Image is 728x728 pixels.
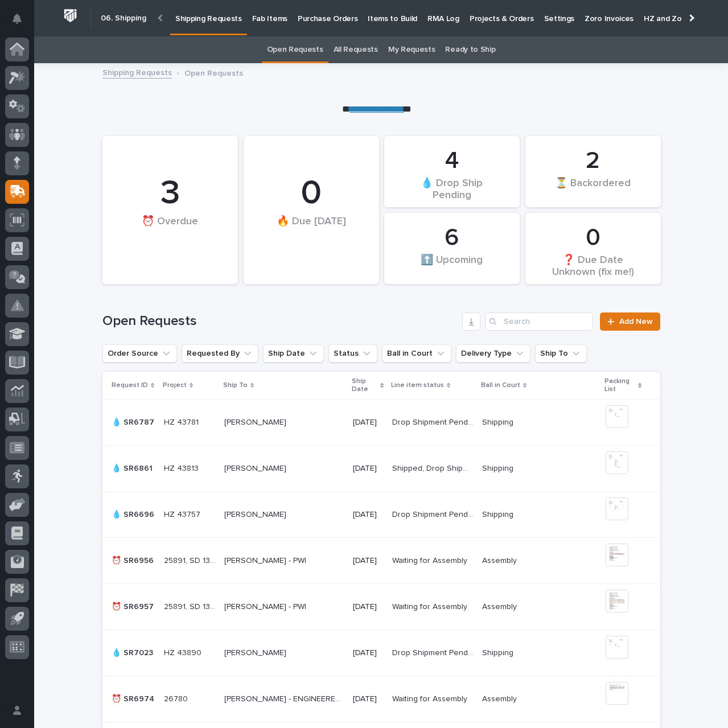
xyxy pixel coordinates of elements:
tr: 💧 SR6696💧 SR6696 HZ 43757HZ 43757 [PERSON_NAME][PERSON_NAME] [DATE]Drop Shipment PendingDrop Ship... [102,492,660,538]
tr: ⏰ SR6956⏰ SR6956 25891, SD 138625891, SD 1386 [PERSON_NAME] - PWI[PERSON_NAME] - PWI [DATE]Waitin... [102,538,660,584]
a: My Requests [388,36,435,63]
div: 4 [404,147,500,175]
p: Drop Shipment Pending [392,646,475,658]
p: Shipping [482,416,516,427]
div: 🔥 Due [DATE] [263,215,360,251]
p: HZ 43757 [164,508,203,520]
tr: 💧 SR7023💧 SR7023 HZ 43890HZ 43890 [PERSON_NAME][PERSON_NAME] [DATE]Drop Shipment PendingDrop Ship... [102,630,660,676]
p: [PERSON_NAME] [224,416,289,427]
p: HZ 43813 [164,462,201,474]
button: Ship Date [263,344,324,363]
p: ⏰ SR6974 [112,692,157,704]
button: Delivery Type [456,344,530,363]
p: Packing List [604,375,636,396]
div: 0 [263,173,360,214]
div: 💧 Drop Ship Pending [404,176,500,200]
tr: ⏰ SR6957⏰ SR6957 25891, SD 138725891, SD 1387 [PERSON_NAME] - PWI[PERSON_NAME] - PWI [DATE]Waitin... [102,584,660,630]
p: [PERSON_NAME] [224,508,289,520]
p: Shipping [482,462,516,474]
p: ⏰ SR6956 [112,554,156,566]
div: 6 [404,224,500,252]
p: Assembly [482,692,519,704]
button: Status [328,344,377,363]
a: Ready to Ship [445,36,495,63]
div: Notifications [14,14,29,32]
button: Ship To [535,344,587,363]
button: Ball in Court [382,344,451,363]
div: 2 [545,147,641,175]
input: Search [485,312,593,331]
p: Waiting for Assembly [392,692,470,704]
p: [DATE] [353,418,382,427]
p: [DATE] [353,694,382,704]
p: [PERSON_NAME] [224,462,289,474]
p: [DATE] [353,510,382,520]
tr: 💧 SR6787💧 SR6787 HZ 43781HZ 43781 [PERSON_NAME][PERSON_NAME] [DATE]Drop Shipment PendingDrop Ship... [102,400,660,446]
div: ⏰ Overdue [122,215,219,251]
p: Ship To [223,379,248,392]
p: Project [163,379,187,392]
p: 💧 SR6787 [112,416,157,427]
h2: 06. Shipping [101,14,146,23]
button: Requested By [182,344,258,363]
a: Shipping Requests [102,65,172,79]
p: [DATE] [353,556,382,566]
p: [PERSON_NAME] - PWI [224,554,309,566]
p: Shipping [482,508,516,520]
div: ❓ Due Date Unknown (fix me!) [545,253,641,277]
button: Order Source [102,344,177,363]
p: Ship Date [352,375,377,396]
p: [DATE] [353,464,382,474]
img: Workspace Logo [60,5,81,26]
p: [DATE] [353,602,382,612]
p: Assembly [482,554,519,566]
div: 3 [122,173,219,214]
p: Drop Shipment Pending [392,416,475,427]
tr: 💧 SR6861💧 SR6861 HZ 43813HZ 43813 [PERSON_NAME][PERSON_NAME] [DATE]Shipped, Drop Shipment Pending... [102,446,660,492]
button: Notifications [5,7,29,31]
p: Ball in Court [481,379,520,392]
a: Open Requests [267,36,323,63]
div: ⬆️ Upcoming [404,253,500,277]
p: 26780 [164,692,190,704]
p: Waiting for Assembly [392,554,470,566]
h1: Open Requests [102,313,458,330]
p: Open Requests [184,66,243,79]
p: Shipped, Drop Shipment Pending [392,462,475,474]
p: Line item status [391,379,444,392]
p: Shipping [482,646,516,658]
p: Waiting for Assembly [392,600,470,612]
p: 25891, SD 1386 [164,554,217,566]
p: Assembly [482,600,519,612]
p: Request ID [112,379,148,392]
p: ⏰ SR6957 [112,600,156,612]
p: 💧 SR6696 [112,508,157,520]
tr: ⏰ SR6974⏰ SR6974 2678026780 [PERSON_NAME] - ENGINEERED RIGGING[PERSON_NAME] - ENGINEERED RIGGING ... [102,676,660,722]
p: 💧 SR7023 [112,646,155,658]
div: ⏳ Backordered [545,176,641,200]
p: CHRISTOPHER COX - ENGINEERED RIGGING [224,692,347,704]
p: Drop Shipment Pending [392,508,475,520]
p: [DATE] [353,648,382,658]
p: 25891, SD 1387 [164,600,217,612]
p: [PERSON_NAME] [224,646,289,658]
span: Add New [619,318,653,326]
div: 0 [545,224,641,252]
a: Add New [600,312,660,331]
p: HZ 43781 [164,416,201,427]
p: HZ 43890 [164,646,204,658]
a: All Requests [334,36,378,63]
p: 💧 SR6861 [112,462,155,474]
p: [PERSON_NAME] - PWI [224,600,309,612]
